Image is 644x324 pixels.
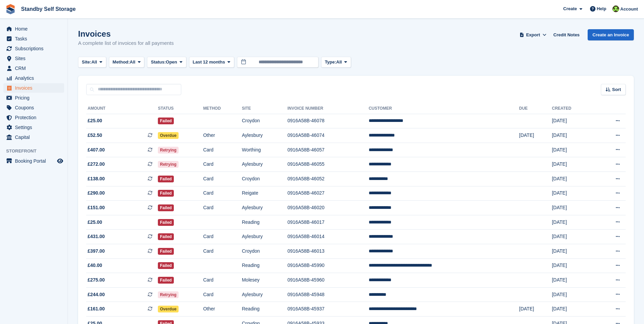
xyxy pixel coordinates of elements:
[151,59,166,66] span: Status:
[288,258,369,273] td: 0916A58B-45990
[15,93,56,103] span: Pricing
[552,258,594,273] td: [DATE]
[88,262,102,269] span: £40.00
[158,277,174,284] span: Failed
[130,59,135,66] span: All
[158,306,179,312] span: Overdue
[3,24,64,34] a: menu
[6,148,68,155] span: Storefront
[15,123,56,132] span: Settings
[203,143,242,157] td: Card
[242,302,287,317] td: Reading
[242,201,287,215] td: Aylesbury
[18,3,78,15] a: Standby Self Storage
[242,244,287,259] td: Croydon
[552,273,594,288] td: [DATE]
[203,128,242,143] td: Other
[551,29,582,40] a: Credit Notes
[336,59,342,66] span: All
[158,190,174,197] span: Failed
[158,176,174,182] span: Failed
[203,103,242,114] th: Method
[288,143,369,157] td: 0916A58B-46057
[288,172,369,186] td: 0916A58B-46052
[288,201,369,215] td: 0916A58B-46020
[288,273,369,288] td: 0916A58B-45960
[3,34,64,43] a: menu
[242,172,287,186] td: Croydon
[193,59,225,66] span: Last 12 months
[78,29,174,38] h1: Invoices
[552,244,594,259] td: [DATE]
[203,273,242,288] td: Card
[158,103,203,114] th: Status
[15,34,56,43] span: Tasks
[242,157,287,172] td: Aylesbury
[563,5,577,12] span: Create
[203,287,242,302] td: Card
[3,113,64,122] a: menu
[88,175,105,182] span: £138.00
[552,215,594,230] td: [DATE]
[86,103,158,114] th: Amount
[189,57,234,68] button: Last 12 months
[526,32,540,38] span: Export
[15,113,56,122] span: Protection
[552,114,594,128] td: [DATE]
[288,103,369,114] th: Invoice Number
[242,143,287,157] td: Worthing
[88,117,102,124] span: £25.00
[5,4,16,14] img: stora-icon-8386f47178a22dfd0bd8f6a31ec36ba5ce8667c1dd55bd0f319d3a0aa187defe.svg
[78,39,174,47] p: A complete list of invoices for all payments
[612,86,621,93] span: Sort
[552,103,594,114] th: Created
[158,262,174,269] span: Failed
[147,57,186,68] button: Status: Open
[15,73,56,83] span: Analytics
[3,54,64,63] a: menu
[369,103,519,114] th: Customer
[588,29,634,40] a: Create an Invoice
[203,157,242,172] td: Card
[203,201,242,215] td: Card
[3,132,64,142] a: menu
[56,157,64,165] a: Preview store
[158,204,174,211] span: Failed
[3,44,64,53] a: menu
[242,287,287,302] td: Aylesbury
[78,57,106,68] button: Site: All
[288,230,369,244] td: 0916A58B-46014
[113,59,130,66] span: Method:
[203,244,242,259] td: Card
[242,258,287,273] td: Reading
[242,186,287,201] td: Reigate
[88,291,105,298] span: £244.00
[88,305,105,312] span: £161.00
[288,244,369,259] td: 0916A58B-46013
[288,302,369,317] td: 0916A58B-45937
[15,54,56,63] span: Sites
[242,103,287,114] th: Site
[166,59,177,66] span: Open
[288,215,369,230] td: 0916A58B-46017
[88,276,105,284] span: £275.00
[518,29,548,40] button: Export
[15,83,56,93] span: Invoices
[519,103,552,114] th: Due
[288,186,369,201] td: 0916A58B-46027
[552,186,594,201] td: [DATE]
[3,83,64,93] a: menu
[3,123,64,132] a: menu
[519,302,552,317] td: [DATE]
[15,44,56,53] span: Subscriptions
[88,190,105,197] span: £290.00
[552,143,594,157] td: [DATE]
[15,103,56,112] span: Coupons
[288,287,369,302] td: 0916A58B-45948
[88,248,105,255] span: £397.00
[158,248,174,255] span: Failed
[552,287,594,302] td: [DATE]
[552,230,594,244] td: [DATE]
[158,118,174,124] span: Failed
[612,5,619,12] img: Rachel Corrigall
